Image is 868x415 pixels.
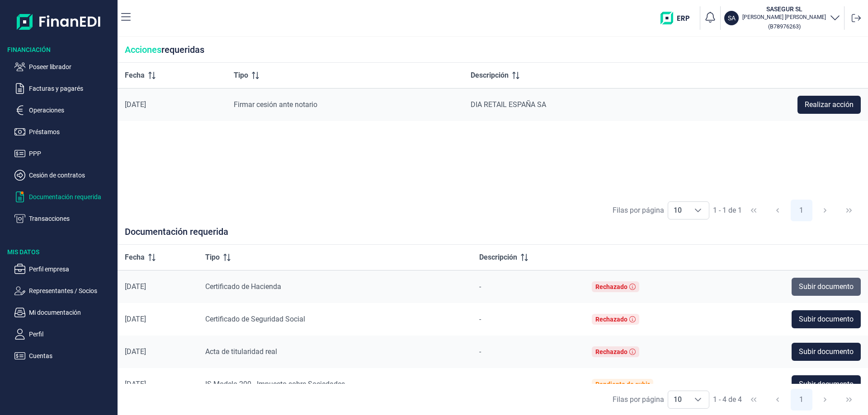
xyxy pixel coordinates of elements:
div: Rechazado [595,316,627,323]
span: - [479,282,481,291]
button: Next Page [814,389,836,410]
button: Cesión de contratos [14,170,114,181]
img: Logo de aplicación [17,7,101,36]
p: SA [728,14,736,23]
span: Certificado de Hacienda [205,282,281,291]
button: Page 1 [791,200,812,221]
span: 10 [668,391,687,408]
button: First Page [743,200,764,221]
div: Choose [687,391,709,408]
span: - [479,315,481,323]
span: Tipo [205,252,220,263]
span: Subir documento [799,281,854,292]
span: - [479,347,481,356]
button: Last Page [838,200,860,221]
span: Subir documento [799,314,854,325]
p: Representantes / Socios [29,285,114,296]
div: [DATE] [125,100,219,109]
button: Subir documento [792,343,861,361]
span: Acciones [125,44,161,55]
button: SASASEGUR SL[PERSON_NAME] [PERSON_NAME](B78976263) [724,5,840,32]
div: requeridas [118,37,868,63]
div: [DATE] [125,380,191,389]
p: Facturas y pagarés [29,83,114,94]
small: Copiar cif [768,23,801,30]
p: Mi documentación [29,307,114,318]
button: First Page [743,389,764,410]
span: Descripción [479,252,517,263]
div: [DATE] [125,282,191,291]
div: Pendiente de subir [595,381,650,388]
span: Firmar cesión ante notario [234,100,317,109]
img: erp [660,12,696,24]
button: Transacciones [14,213,114,224]
div: Rechazado [595,283,627,290]
button: Subir documento [792,310,861,328]
button: Subir documento [792,278,861,296]
button: Page 1 [791,389,812,410]
p: Operaciones [29,105,114,116]
div: Documentación requerida [118,226,868,245]
span: Subir documento [799,379,854,390]
span: Acta de titularidad real [205,347,277,356]
button: Previous Page [767,389,788,410]
button: Poseer librador [14,61,114,72]
button: Préstamos [14,126,114,137]
span: 1 - 1 de 1 [713,207,742,214]
button: Perfil empresa [14,264,114,275]
p: [PERSON_NAME] [PERSON_NAME] [742,14,826,21]
span: Fecha [125,70,145,81]
p: Perfil empresa [29,264,114,275]
h3: SASEGUR SL [742,5,826,14]
button: Perfil [14,329,114,340]
button: Subir documento [792,375,861,393]
p: PPP [29,148,114,159]
button: Operaciones [14,105,114,116]
span: Descripción [471,70,509,81]
button: PPP [14,148,114,159]
span: Certificado de Seguridad Social [205,315,305,323]
div: [DATE] [125,347,191,356]
button: Documentación requerida [14,191,114,202]
span: IS Modelo 200 - Impuesto sobre Sociedades [205,380,345,388]
span: Tipo [234,70,248,81]
p: Poseer librador [29,61,114,72]
button: Last Page [838,389,860,410]
p: Transacciones [29,213,114,224]
button: Next Page [814,200,836,221]
span: 1 - 4 de 4 [713,396,742,403]
span: Realizar acción [805,99,854,110]
button: Realizar acción [797,96,861,114]
span: Fecha [125,252,145,263]
span: DIA RETAIL ESPAÑA SA [471,100,546,109]
button: Previous Page [767,200,788,221]
div: Choose [687,202,709,219]
span: - [479,380,481,388]
div: Filas por página [613,205,664,216]
button: Mi documentación [14,307,114,318]
p: Cuentas [29,350,114,361]
div: Filas por página [613,394,664,405]
button: Facturas y pagarés [14,83,114,94]
p: Documentación requerida [29,191,114,202]
div: Rechazado [595,348,627,355]
button: Representantes / Socios [14,285,114,296]
div: [DATE] [125,315,191,324]
p: Préstamos [29,126,114,137]
span: Subir documento [799,346,854,357]
span: 10 [668,202,687,219]
p: Cesión de contratos [29,170,114,181]
p: Perfil [29,329,114,340]
button: Cuentas [14,350,114,361]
